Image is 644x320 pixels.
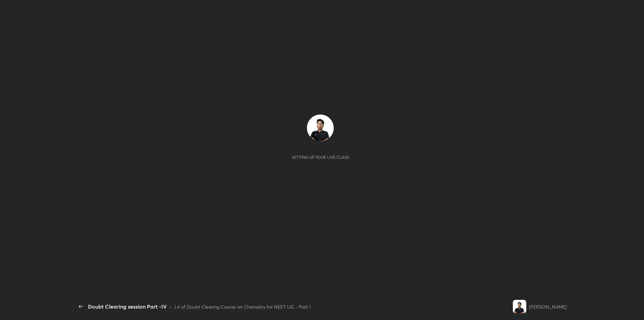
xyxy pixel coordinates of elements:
div: • [169,303,172,310]
img: a23c7d1b6cba430992ed97ba714bd577.jpg [307,115,334,141]
div: Setting up your live class [292,155,349,160]
div: Doubt Clearing session Part -IV [88,303,167,311]
div: L4 of Doubt Clearing Course on Chemistry for NEET UG - Part I [174,303,311,310]
img: a23c7d1b6cba430992ed97ba714bd577.jpg [513,300,526,313]
div: [PERSON_NAME] [529,303,567,310]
